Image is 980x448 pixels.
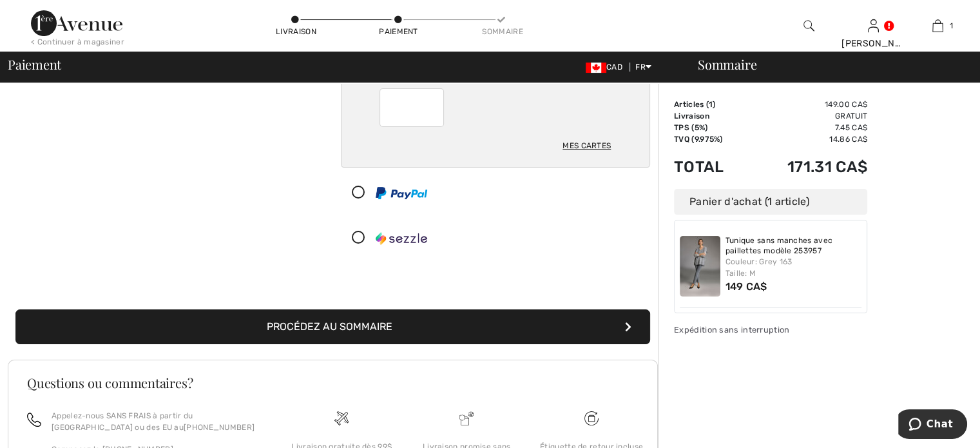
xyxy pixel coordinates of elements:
span: Paiement [8,58,61,71]
td: 14.86 CA$ [748,133,867,145]
img: recherche [803,18,814,34]
iframe: Secure Credit Card Frame - CVV [390,93,436,122]
img: Livraison promise sans frais de dédouanement surprise&nbsp;! [459,411,474,425]
span: FR [635,63,651,72]
td: 7.45 CA$ [748,122,867,133]
td: TPS (5%) [674,122,748,133]
span: 149 CA$ [725,280,767,293]
td: Livraison [674,110,748,122]
td: TVQ (9.975%) [674,133,748,145]
div: Couleur: Grey 163 Taille: M [725,256,862,279]
a: Tunique sans manches avec paillettes modèle 253957 [725,236,862,256]
img: Mes infos [868,18,879,34]
div: Sommaire [482,26,521,37]
img: Sezzle [376,232,427,245]
img: Livraison gratuite dès 99$ [584,411,599,425]
img: 1ère Avenue [31,10,122,36]
div: [PERSON_NAME] [841,37,905,50]
img: Tunique sans manches avec paillettes modèle 253957 [680,236,720,297]
span: 1 [950,20,953,32]
div: Mes cartes [562,135,611,157]
img: call [27,413,41,427]
div: < Continuer à magasiner [31,36,124,48]
span: CAD [586,63,628,72]
img: PayPal [376,187,427,199]
td: Articles ( ) [674,99,748,110]
img: Mon panier [932,18,943,34]
td: Gratuit [748,110,867,122]
td: 171.31 CA$ [748,145,867,189]
button: Procédez au sommaire [15,309,650,344]
h3: Questions ou commentaires? [27,376,639,389]
div: Panier d'achat (1 article) [674,189,867,215]
p: Appelez-nous SANS FRAIS à partir du [GEOGRAPHIC_DATA] ou des EU au [52,410,264,433]
a: Se connecter [868,19,879,32]
div: Livraison [276,26,314,37]
a: [PHONE_NUMBER] [184,423,255,432]
img: Canadian Dollar [586,63,606,73]
div: Sommaire [682,58,972,71]
img: Livraison gratuite dès 99$ [334,411,349,425]
div: Paiement [379,26,418,37]
a: 1 [906,18,969,34]
td: 149.00 CA$ [748,99,867,110]
div: Expédition sans interruption [674,324,867,336]
td: Total [674,145,748,189]
iframe: Ouvre un widget dans lequel vous pouvez chatter avec l’un de nos agents [898,409,967,442]
span: 1 [709,100,713,109]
